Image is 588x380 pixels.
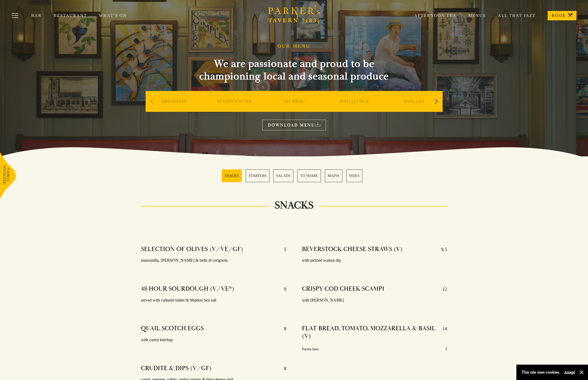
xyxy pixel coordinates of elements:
a: AFTERNOON TEA [216,99,252,120]
div: 1 / 9 [146,91,203,127]
div: 2 / 9 [206,91,263,127]
h4: BEVERSTOCK CHEESE STRAWS (V) [302,245,403,254]
a: SET MENU [283,99,305,120]
h4: CRUDITE & DIPS (V/GF) [141,364,212,373]
a: [DATE] LUNCH [339,99,369,120]
button: Accept [564,370,575,375]
h4: FLAT BREAD, TOMATO, MOZZARELLA & BASIL (V) [302,324,437,340]
p: 3 [445,346,447,352]
a: 2 / 6 [246,169,269,182]
h4: CRISPY COD CHEEK SCAMPI [302,285,384,293]
h4: QUAIL SCOTCH EGGS [141,324,204,333]
div: 4 / 9 [325,91,383,127]
p: with carrot ketchup [141,336,286,344]
a: DOWNLOAD MENU [262,120,326,130]
a: WINE LIST [404,99,424,120]
p: This site uses cookies. [522,369,560,376]
a: 1 / 6 [222,169,242,182]
p: 14 [437,324,447,340]
p: manzanilla, [PERSON_NAME] & bella di cerignola [141,257,286,264]
h2: We are passionate and proud to be championing local and seasonal produce [190,58,398,83]
a: 4 / 6 [297,169,321,182]
h1: OUR MENU [278,44,311,49]
p: with [PERSON_NAME] [302,297,447,304]
p: served with cultured butter & Maldon Sea salt [141,297,286,304]
p: 9 [279,285,286,293]
div: 3 / 9 [265,91,323,127]
a: 6 / 6 [346,169,362,182]
a: 5 / 6 [325,169,342,182]
div: Previous slide [148,96,155,107]
h2: SNACKS [269,199,319,212]
button: Close and accept [579,370,584,375]
div: 5 / 9 [385,91,443,127]
p: 8 [279,364,286,373]
p: 12 [437,285,447,293]
p: 8 [279,324,286,333]
p: 5 [279,245,286,254]
div: Next slide [433,96,440,107]
p: Parma ham [302,346,319,352]
h4: 48 HOUR SOURDOUGH (V/VE*) [141,285,234,293]
p: 9.5 [436,245,447,254]
p: with pickled walnut dip [302,257,447,264]
a: BREAKFAST [162,99,187,120]
h4: SELECTION OF OLIVES (V/VE/GF) [141,245,243,254]
a: 3 / 6 [273,169,293,182]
